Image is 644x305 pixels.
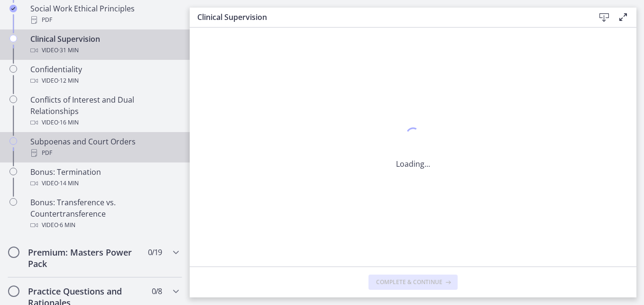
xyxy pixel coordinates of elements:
i: Completed [9,5,17,12]
div: PDF [30,147,178,159]
div: Video [30,178,178,189]
span: 0 / 8 [152,286,162,297]
span: 0 / 19 [148,247,162,258]
div: Video [30,219,178,231]
h2: Premium: Masters Power Pack [28,247,144,269]
span: · 12 min [58,75,79,86]
div: Bonus: Termination [30,166,178,189]
div: Video [30,45,178,56]
div: Subpoenas and Court Orders [30,136,178,159]
div: 1 [396,125,430,147]
span: · 16 min [58,117,79,128]
h3: Clinical Supervision [197,11,580,23]
p: Loading... [396,158,430,170]
div: Video [30,75,178,86]
div: Social Work Ethical Principles [30,3,178,26]
span: · 14 min [58,178,79,189]
div: PDF [30,14,178,26]
div: Video [30,117,178,128]
div: Conflicts of Interest and Dual Relationships [30,94,178,128]
div: Bonus: Transference vs. Countertransference [30,197,178,231]
span: · 31 min [58,45,79,56]
span: · 6 min [58,219,75,231]
div: Clinical Supervision [30,33,178,56]
button: Complete & continue [368,275,458,290]
span: Complete & continue [376,278,442,286]
div: Confidentiality [30,64,178,86]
